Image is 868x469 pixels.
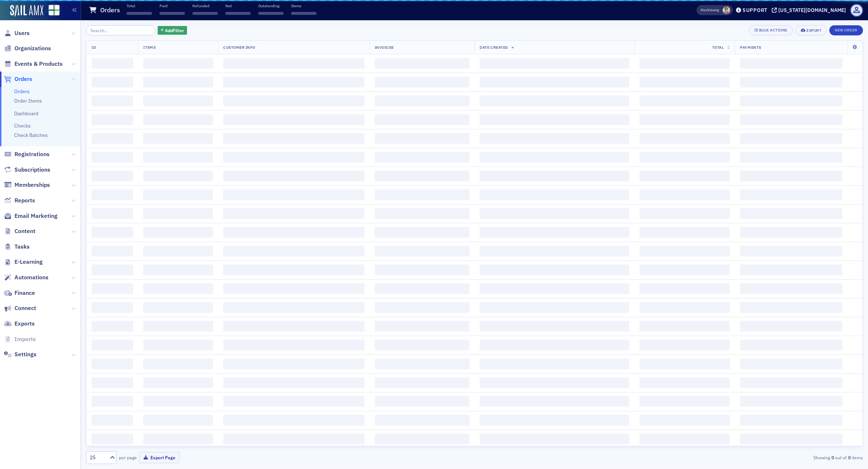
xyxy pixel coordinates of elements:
[480,208,629,219] span: ‌
[14,29,30,37] span: Users
[291,12,316,15] span: ‌
[10,5,43,17] a: SailAMX
[639,152,730,163] span: ‌
[165,27,184,34] span: Add Filter
[4,320,35,328] a: Exports
[192,3,218,8] p: Refunded
[740,189,842,200] span: ‌
[143,434,213,444] span: ‌
[4,335,36,343] a: Imports
[480,358,629,369] span: ‌
[223,95,364,106] span: ‌
[92,340,133,350] span: ‌
[14,88,30,95] a: Orders
[740,45,761,50] span: Payments
[740,227,842,238] span: ‌
[639,77,730,87] span: ‌
[223,77,364,87] span: ‌
[480,189,629,200] span: ‌
[480,377,629,388] span: ‌
[92,264,133,275] span: ‌
[143,396,213,407] span: ‌
[375,77,470,87] span: ‌
[375,95,470,106] span: ‌
[92,434,133,444] span: ‌
[480,227,629,238] span: ‌
[14,274,48,281] span: Automations
[639,95,730,106] span: ‌
[639,171,730,181] span: ‌
[4,197,35,205] a: Reports
[143,58,213,69] span: ‌
[92,58,133,69] span: ‌
[92,396,133,407] span: ‌
[375,264,470,275] span: ‌
[143,358,213,369] span: ‌
[223,377,364,388] span: ‌
[223,45,255,50] span: Customer Info
[375,58,470,69] span: ‌
[639,264,730,275] span: ‌
[143,283,213,294] span: ‌
[480,58,629,69] span: ‌
[92,358,133,369] span: ‌
[480,302,629,313] span: ‌
[92,133,133,144] span: ‌
[375,45,394,50] span: Invoicee
[639,377,730,388] span: ‌
[480,77,629,87] span: ‌
[223,208,364,219] span: ‌
[740,340,842,350] span: ‌
[143,208,213,219] span: ‌
[14,110,38,117] a: Dashboard
[43,5,60,17] a: View Homepage
[639,321,730,332] span: ‌
[740,377,842,388] span: ‌
[14,75,32,83] span: Orders
[143,114,213,125] span: ‌
[712,45,724,50] span: Total
[14,320,35,328] span: Exports
[14,350,37,358] span: Settings
[807,29,821,33] div: Export
[158,26,187,35] button: AddFilter
[829,25,863,35] button: New Order
[639,114,730,125] span: ‌
[92,208,133,219] span: ‌
[740,171,842,181] span: ‌
[4,243,30,251] a: Tasks
[14,243,30,251] span: Tasks
[14,60,63,68] span: Events & Products
[223,246,364,257] span: ‌
[14,212,58,220] span: Email Marketing
[480,114,629,125] span: ‌
[4,60,63,68] a: Events & Products
[14,122,31,129] a: Checks
[375,340,470,350] span: ‌
[740,283,842,294] span: ‌
[159,3,185,8] p: Paid
[639,189,730,200] span: ‌
[743,7,767,13] div: Support
[772,8,848,13] button: [US_STATE][DOMAIN_NAME]
[4,150,50,158] a: Registrations
[740,264,842,275] span: ‌
[258,12,284,15] span: ‌
[92,302,133,313] span: ‌
[480,246,629,257] span: ‌
[829,26,863,33] a: New Order
[639,58,730,69] span: ‌
[740,114,842,125] span: ‌
[375,189,470,200] span: ‌
[759,28,787,32] div: Bulk Actions
[14,44,51,52] span: Organizations
[143,77,213,87] span: ‌
[749,25,793,35] button: Bulk Actions
[375,321,470,332] span: ‌
[223,415,364,426] span: ‌
[192,12,218,15] span: ‌
[740,77,842,87] span: ‌
[480,434,629,444] span: ‌
[375,283,470,294] span: ‌
[127,12,152,15] span: ‌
